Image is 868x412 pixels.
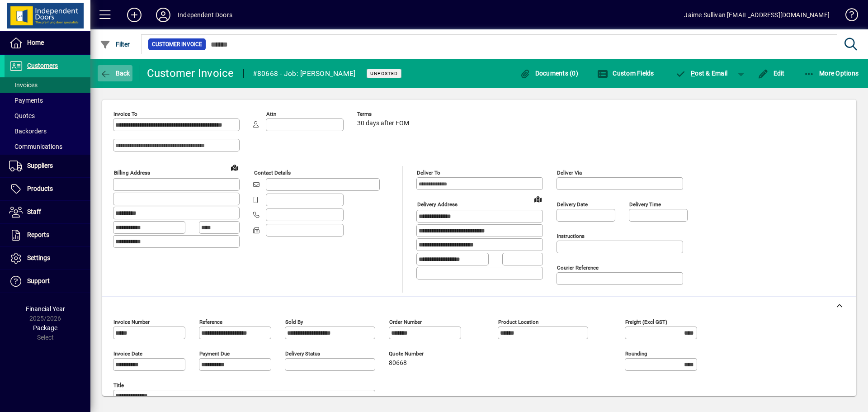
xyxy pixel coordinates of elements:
[90,65,140,81] app-page-header-button: Back
[27,277,50,284] span: Support
[27,208,41,215] span: Staff
[285,319,303,325] mat-label: Sold by
[357,120,409,127] span: 30 days after EOM
[357,111,411,117] span: Terms
[675,70,728,77] span: ost & Email
[557,170,582,176] mat-label: Deliver via
[227,160,242,175] a: View on map
[147,66,234,81] div: Customer Invoice
[5,93,90,108] a: Payments
[671,65,732,81] button: Post & Email
[100,70,130,77] span: Back
[595,65,656,81] button: Custom Fields
[152,40,202,49] span: Customer Invoice
[178,8,232,22] div: Independent Doors
[839,2,857,31] a: Knowledge Base
[120,7,149,23] button: Add
[5,32,90,54] a: Home
[5,77,90,93] a: Invoices
[519,70,578,77] span: Documents (0)
[5,247,90,270] a: Settings
[9,97,43,104] span: Payments
[113,350,142,357] mat-label: Invoice date
[5,178,90,200] a: Products
[758,70,785,77] span: Edit
[629,201,661,208] mat-label: Delivery time
[98,36,132,52] button: Filter
[802,65,861,81] button: More Options
[149,7,178,23] button: Profile
[26,305,65,313] span: Financial Year
[27,231,49,238] span: Reports
[5,123,90,139] a: Backorders
[113,319,150,325] mat-label: Invoice number
[625,319,667,325] mat-label: Freight (excl GST)
[9,112,35,119] span: Quotes
[98,65,132,81] button: Back
[625,350,647,357] mat-label: Rounding
[9,81,38,89] span: Invoices
[5,224,90,246] a: Reports
[113,382,124,388] mat-label: Title
[804,70,859,77] span: More Options
[199,319,222,325] mat-label: Reference
[389,351,443,357] span: Quote number
[5,108,90,123] a: Quotes
[557,265,599,271] mat-label: Courier Reference
[27,185,53,192] span: Products
[9,128,47,135] span: Backorders
[27,254,50,261] span: Settings
[684,8,830,22] div: Jaime Sullivan [EMAIL_ADDRESS][DOMAIN_NAME]
[100,41,130,48] span: Filter
[5,139,90,154] a: Communications
[9,143,62,150] span: Communications
[597,70,654,77] span: Custom Fields
[27,162,53,169] span: Suppliers
[389,360,407,367] span: 80668
[113,111,137,117] mat-label: Invoice To
[5,155,90,177] a: Suppliers
[27,39,44,46] span: Home
[531,192,545,206] a: View on map
[389,319,422,325] mat-label: Order number
[5,270,90,293] a: Support
[557,233,585,239] mat-label: Instructions
[557,201,588,208] mat-label: Delivery date
[27,62,58,69] span: Customers
[285,350,320,357] mat-label: Delivery status
[691,70,695,77] span: P
[417,170,440,176] mat-label: Deliver To
[755,65,787,81] button: Edit
[266,111,276,117] mat-label: Attn
[370,71,398,76] span: Unposted
[498,319,538,325] mat-label: Product location
[33,324,57,331] span: Package
[199,350,230,357] mat-label: Payment due
[5,201,90,223] a: Staff
[517,65,580,81] button: Documents (0)
[253,66,356,81] div: #80668 - Job: [PERSON_NAME]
